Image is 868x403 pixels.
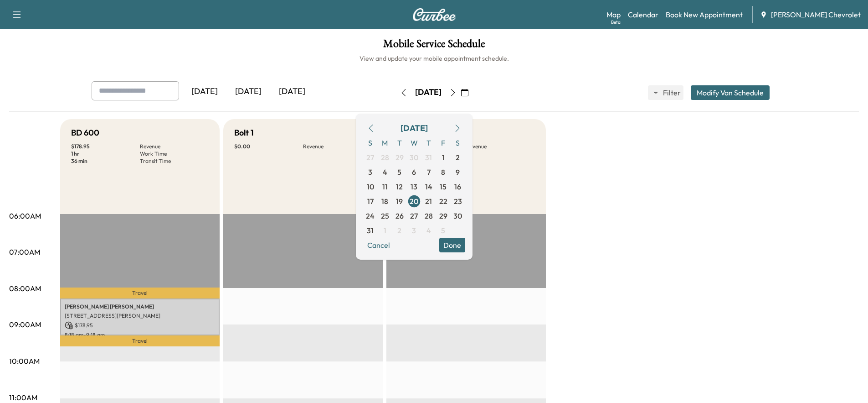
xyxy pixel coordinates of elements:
[439,196,447,207] span: 22
[140,157,209,165] p: Transit Time
[436,136,451,150] span: F
[466,143,535,150] p: Revenue
[410,210,418,221] span: 27
[270,81,314,102] div: [DATE]
[303,143,372,150] p: Revenue
[381,196,388,207] span: 18
[9,210,41,221] p: 06:00AM
[9,392,37,403] p: 11:00AM
[396,181,403,192] span: 12
[439,210,447,221] span: 29
[421,136,436,150] span: T
[628,9,658,20] a: Calendar
[363,136,378,150] span: S
[648,85,683,100] button: Filter
[366,210,375,221] span: 24
[65,331,215,339] p: 8:18 am - 9:18 am
[454,196,462,207] span: 23
[384,225,386,236] span: 1
[663,87,679,98] span: Filter
[771,9,861,20] span: [PERSON_NAME] Chevrolet
[392,136,407,150] span: T
[691,85,770,100] button: Modify Van Schedule
[401,122,428,135] div: [DATE]
[415,87,442,98] div: [DATE]
[412,8,456,21] img: Curbee Logo
[9,246,40,257] p: 07:00AM
[395,210,404,221] span: 26
[441,225,445,236] span: 5
[407,136,421,150] span: W
[9,54,859,63] h6: View and update your mobile appointment schedule.
[9,319,41,330] p: 09:00AM
[439,238,465,252] button: Done
[71,126,99,139] h5: BD 600
[140,143,209,150] p: Revenue
[378,136,392,150] span: M
[412,167,416,178] span: 6
[441,167,445,178] span: 8
[426,225,431,236] span: 4
[410,152,418,163] span: 30
[140,150,209,157] p: Work Time
[666,9,743,20] a: Book New Appointment
[451,136,465,150] span: S
[366,152,374,163] span: 27
[425,210,433,221] span: 28
[396,196,403,207] span: 19
[453,210,462,221] span: 30
[9,356,40,366] p: 10:00AM
[60,288,220,298] p: Travel
[454,181,461,192] span: 16
[442,152,445,163] span: 1
[183,81,226,102] div: [DATE]
[226,81,270,102] div: [DATE]
[383,167,387,178] span: 4
[456,167,460,178] span: 9
[611,19,621,26] div: Beta
[65,321,215,330] p: $ 178.95
[606,9,621,20] a: MapBeta
[9,283,41,294] p: 08:00AM
[395,152,404,163] span: 29
[397,167,401,178] span: 5
[381,210,389,221] span: 25
[367,181,374,192] span: 10
[71,150,140,157] p: 1 hr
[397,225,401,236] span: 2
[363,238,394,252] button: Cancel
[65,312,215,319] p: [STREET_ADDRESS][PERSON_NAME]
[71,143,140,150] p: $ 178.95
[440,181,447,192] span: 15
[234,143,303,150] p: $ 0.00
[367,196,374,207] span: 17
[425,152,432,163] span: 31
[410,196,418,207] span: 20
[368,167,372,178] span: 3
[60,335,220,346] p: Travel
[425,181,432,192] span: 14
[382,181,388,192] span: 11
[412,225,416,236] span: 3
[425,196,432,207] span: 21
[427,167,431,178] span: 7
[65,303,215,310] p: [PERSON_NAME] [PERSON_NAME]
[456,152,460,163] span: 2
[381,152,389,163] span: 28
[411,181,417,192] span: 13
[234,126,254,139] h5: Bolt 1
[367,225,374,236] span: 31
[9,38,859,54] h1: Mobile Service Schedule
[71,157,140,165] p: 36 min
